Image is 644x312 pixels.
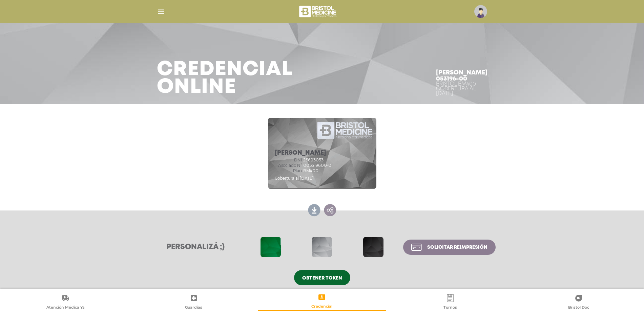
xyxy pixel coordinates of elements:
span: Guardias [185,305,202,311]
span: Solicitar reimpresión [427,245,487,250]
h3: Personalizá ;) [149,243,243,251]
img: profile-placeholder.svg [474,5,487,18]
a: Turnos [386,294,515,311]
span: 005319600-01 [303,163,333,168]
h3: Credencial Online [157,61,293,96]
span: BM400 [303,169,318,173]
img: bristol-medicine-blanco.png [298,3,338,20]
h5: [PERSON_NAME] [275,150,333,157]
span: Plan [275,169,302,173]
a: Bristol Doc [514,294,643,311]
span: Obtener token [302,276,342,281]
span: Bristol Doc [568,305,589,311]
div: Bristol BM400 Cobertura al [DATE] [436,82,487,96]
span: Cobertura al [DATE] [275,176,314,181]
span: Asociado N° [275,163,302,168]
span: 25693033 [303,158,324,162]
a: Obtener token [294,270,350,285]
span: dni [275,158,302,162]
a: Credencial [258,293,386,310]
a: Solicitar reimpresión [403,240,495,255]
span: Atención Médica Ya [46,305,85,311]
h4: [PERSON_NAME] 053196-00 [436,70,487,82]
a: Guardias [130,294,258,311]
a: Atención Médica Ya [1,294,130,311]
span: Turnos [443,305,457,311]
img: Cober_menu-lines-white.svg [157,7,165,16]
span: Credencial [311,304,332,310]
